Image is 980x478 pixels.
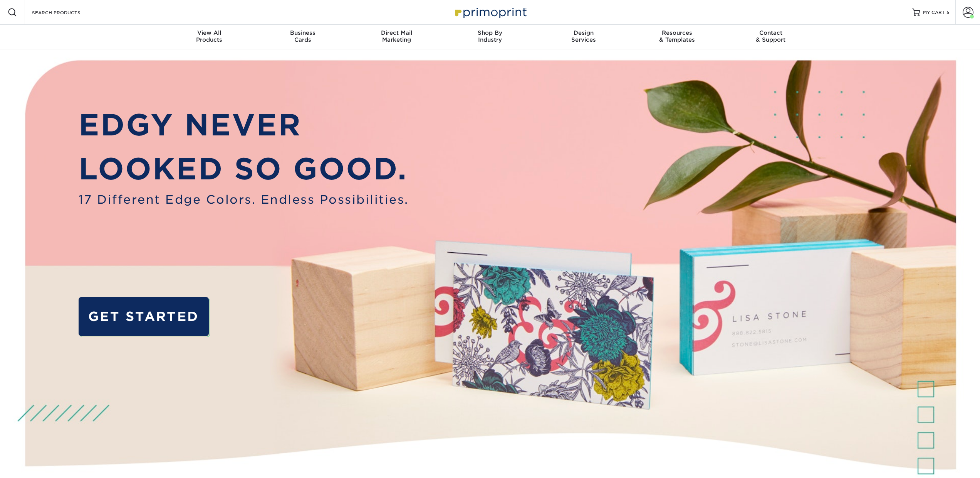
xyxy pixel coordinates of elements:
[537,25,630,49] a: DesignServices
[630,29,724,43] div: & Templates
[79,191,409,209] span: 17 Different Edge Colors. Endless Possibilities.
[724,25,817,49] a: Contact& Support
[630,29,724,36] span: Resources
[163,29,256,43] div: Products
[256,25,350,49] a: BusinessCards
[724,29,817,43] div: & Support
[79,147,409,191] p: LOOKED SO GOOD.
[537,29,630,36] span: Design
[163,25,256,49] a: View AllProducts
[443,29,537,36] span: Shop By
[350,29,443,36] span: Direct Mail
[946,10,949,15] span: 5
[350,29,443,43] div: Marketing
[724,29,817,36] span: Contact
[923,9,945,16] span: MY CART
[350,25,443,49] a: Direct MailMarketing
[163,29,256,36] span: View All
[443,29,537,43] div: Industry
[31,8,106,17] input: SEARCH PRODUCTS.....
[451,4,529,20] img: Primoprint
[79,103,409,147] p: EDGY NEVER
[537,29,630,43] div: Services
[630,25,724,49] a: Resources& Templates
[79,297,209,336] a: GET STARTED
[256,29,350,43] div: Cards
[443,25,537,49] a: Shop ByIndustry
[256,29,350,36] span: Business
